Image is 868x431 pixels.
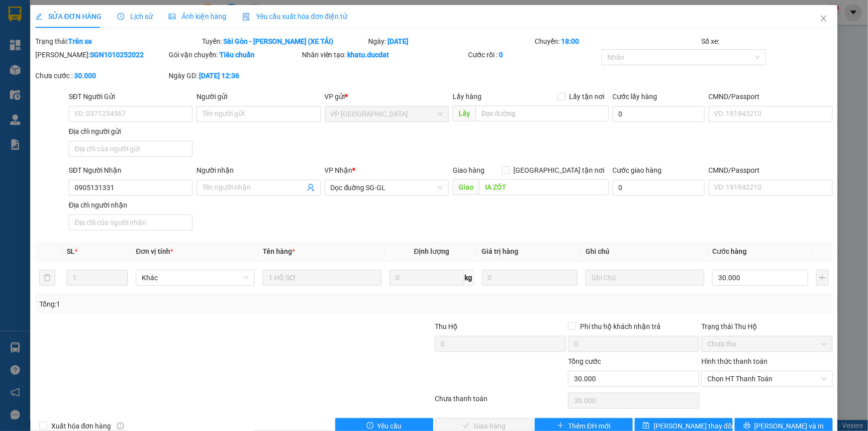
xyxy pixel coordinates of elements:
span: info-circle [117,423,124,430]
div: CMND/Passport [709,91,833,102]
span: exclamation-circle [367,422,374,430]
span: Chưa thu [707,336,827,351]
div: Người nhận [196,165,320,176]
b: [DATE] 12:36 [199,72,239,80]
b: 30.000 [74,72,96,80]
b: Trên xe [68,37,92,45]
span: Thu Hộ [435,323,458,330]
button: Close [810,5,838,33]
span: user-add [307,184,315,192]
input: Địa chỉ của người gửi [69,141,193,157]
span: Đơn vị tính [136,247,173,255]
input: Địa chỉ của người nhận [69,215,193,230]
input: Dọc đường [479,179,609,195]
div: Tuyến: [201,36,368,47]
div: Chưa thanh toán [434,393,568,411]
div: Người gửi [196,91,320,102]
div: SĐT Người Gửi [69,91,193,102]
span: SỬA ĐƠN HÀNG [35,12,101,20]
span: VP Sài Gòn [331,107,443,121]
span: Cước hàng [712,247,747,255]
label: Hình thức thanh toán [701,357,768,365]
span: VP Nhận [325,166,353,174]
div: Trạng thái: [34,36,201,47]
span: Phí thu hộ khách nhận trả [576,321,665,332]
span: Chọn HT Thanh Toán [707,371,827,386]
div: SĐT Người Nhận [69,165,193,176]
span: Giao hàng [453,166,484,174]
span: Lấy hàng [453,93,482,101]
b: 0 [499,51,503,59]
span: save [643,422,650,430]
div: Cước rồi : [468,49,599,60]
div: Chuyến: [534,36,700,47]
span: Định lượng [414,247,449,255]
input: Ghi Chú [585,270,704,286]
div: Chưa cước : [35,70,167,81]
div: Tổng: 1 [39,299,335,310]
span: printer [744,422,751,430]
th: Ghi chú [581,242,708,261]
div: VP gửi [325,91,449,102]
span: Ảnh kiện hàng [169,12,226,20]
span: Yêu cầu xuất hóa đơn điện tử [242,12,347,20]
div: Trạng thái Thu Hộ [701,321,833,332]
span: Khác [142,270,249,285]
span: SL [67,247,75,255]
div: Ngày GD: [169,70,300,81]
div: [PERSON_NAME]: [35,49,167,60]
b: [DATE] [388,37,409,45]
button: plus [816,270,829,286]
span: Dọc đuờng SG-GL [331,180,443,195]
button: delete [39,270,55,286]
span: close [820,14,828,22]
span: kg [464,270,474,286]
span: picture [169,13,176,20]
span: Tổng cước [568,357,601,365]
span: Tên hàng [263,247,295,255]
input: 0 [482,270,578,286]
span: Lấy tận nơi [566,91,609,102]
div: CMND/Passport [709,165,833,176]
div: Ngày: [368,36,534,47]
label: Cước lấy hàng [613,93,658,101]
span: clock-circle [117,13,124,20]
span: plus [557,422,564,430]
div: Địa chỉ người gửi [69,126,193,137]
b: SGN1010252022 [90,51,144,59]
span: Lấy [453,106,476,121]
img: icon [242,13,250,21]
div: Số xe: [700,36,834,47]
b: khatu.ducdat [348,51,389,59]
div: Địa chỉ người nhận [69,200,193,211]
div: Gói vận chuyển: [169,49,300,60]
input: Dọc đường [476,106,609,121]
b: Tiêu chuẩn [219,51,255,59]
span: [GEOGRAPHIC_DATA] tận nơi [510,165,609,176]
span: Giao [453,179,479,195]
span: Lịch sử [117,12,153,20]
span: edit [35,13,42,20]
div: Nhân viên tạo: [302,49,467,60]
input: Cước giao hàng [613,180,705,196]
b: Sài Gòn - [PERSON_NAME] (XE TẢI) [223,37,333,45]
input: Cước lấy hàng [613,106,705,122]
input: VD: Bàn, Ghế [263,270,382,286]
b: 18:00 [561,37,579,45]
span: Giá trị hàng [482,247,519,255]
label: Cước giao hàng [613,166,662,174]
